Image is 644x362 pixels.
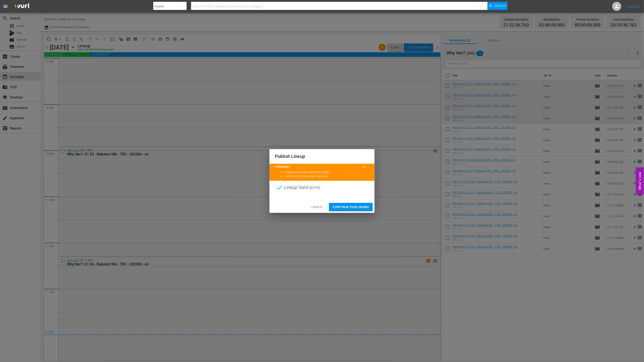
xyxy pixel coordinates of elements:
a: Sign Out [628,5,640,8]
button: keyboard_arrow_up [358,162,369,172]
span: keyboard_arrow_up [361,164,366,170]
span: Search [494,2,506,10]
li: 1 event in this lineup has warnings. [284,174,369,179]
div: Lineup Valid [269,181,375,194]
span: menu [3,4,8,9]
span: Cancel [311,204,324,210]
span: Continue Publishing [333,204,369,210]
h2: Publish Lineup [275,153,369,160]
button: Cancel [308,203,327,211]
title: 2 Warnings [275,165,358,169]
span: ( [DATE] ) [310,184,320,191]
li: Programming runs beyond midnight [284,170,369,174]
button: Open Feedback Widget [636,168,644,195]
button: Continue Publishing [329,203,373,211]
img: ans4CAIJ8jUAAAAAAAAAAAAAAAAAAAAAAAAgQb4GAAAAAAAAAAAAAAAAAAAAAAAAJMjXAAAAAAAAAAAAAAAAAAAAAAAAgAT5G... [11,1,33,12]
